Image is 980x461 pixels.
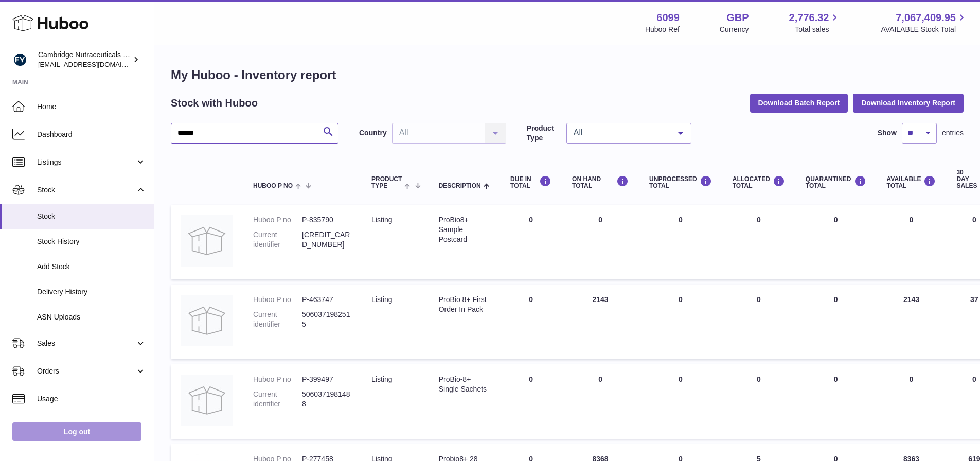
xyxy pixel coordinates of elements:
div: DUE IN TOTAL [510,175,551,189]
td: 0 [639,364,722,439]
span: Add Stock [37,262,146,272]
span: 7,067,409.95 [896,11,956,25]
span: [EMAIL_ADDRESS][DOMAIN_NAME] [38,60,151,68]
dt: Current identifier [253,230,302,250]
span: listing [371,295,392,304]
label: Country [359,128,387,138]
img: product image [181,295,233,346]
td: 0 [722,205,795,279]
dt: Huboo P no [253,295,302,305]
strong: GBP [726,11,749,25]
span: Stock History [37,237,146,246]
span: 0 [834,216,838,224]
td: 0 [639,285,722,359]
td: 0 [877,205,947,279]
span: ASN Uploads [37,312,146,322]
span: Orders [37,366,135,376]
div: ALLOCATED Total [733,175,785,189]
span: Sales [37,339,135,348]
td: 0 [500,205,562,279]
div: ON HAND Total [572,175,629,189]
label: Show [878,128,897,138]
span: Listings [37,157,135,167]
span: All [571,128,670,138]
div: UNPROCESSED Total [649,175,712,189]
span: Total sales [795,25,841,34]
img: huboo@camnutra.com [12,52,28,67]
dt: Current identifier [253,310,302,329]
span: Usage [37,394,146,404]
div: ProBio8+ Sample Postcard [439,215,490,244]
span: Description [439,183,481,189]
dt: Current identifier [253,389,302,409]
td: 0 [562,364,639,439]
span: Dashboard [37,130,146,139]
img: product image [181,375,233,426]
div: QUARANTINED Total [806,175,866,189]
span: Delivery History [37,287,146,297]
td: 0 [639,205,722,279]
dd: 5060371981488 [302,389,351,409]
dd: [CREDIT_CARD_NUMBER] [302,230,351,250]
span: listing [371,375,392,383]
div: ProBio-8+ Single Sachets [439,375,490,394]
span: Product Type [371,176,402,189]
div: Huboo Ref [645,25,680,34]
span: entries [942,128,964,138]
td: 0 [500,364,562,439]
td: 0 [500,285,562,359]
td: 0 [877,364,947,439]
td: 0 [722,285,795,359]
a: 7,067,409.95 AVAILABLE Stock Total [881,11,968,34]
span: listing [371,216,392,224]
div: AVAILABLE Total [887,175,936,189]
span: 2,776.32 [789,11,829,25]
dd: 5060371982515 [302,310,351,329]
dd: P-835790 [302,215,351,225]
dd: P-463747 [302,295,351,305]
div: Cambridge Nutraceuticals Ltd [38,50,131,69]
dt: Huboo P no [253,215,302,225]
td: 2143 [877,285,947,359]
img: product image [181,215,233,267]
dd: P-399497 [302,375,351,384]
h2: Stock with Huboo [171,96,258,110]
h1: My Huboo - Inventory report [171,67,964,83]
span: Stock [37,211,146,221]
div: ProBio 8+ First Order In Pack [439,295,490,314]
a: 2,776.32 Total sales [789,11,841,34]
span: Home [37,102,146,112]
span: AVAILABLE Stock Total [881,25,968,34]
span: Huboo P no [253,183,293,189]
span: Stock [37,185,135,195]
button: Download Batch Report [750,94,848,112]
a: Log out [12,422,141,441]
td: 0 [722,364,795,439]
dt: Huboo P no [253,375,302,384]
strong: 6099 [656,11,680,25]
label: Product Type [527,123,561,143]
span: 0 [834,295,838,304]
td: 0 [562,205,639,279]
span: 0 [834,375,838,383]
div: Currency [720,25,749,34]
button: Download Inventory Report [853,94,964,112]
td: 2143 [562,285,639,359]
